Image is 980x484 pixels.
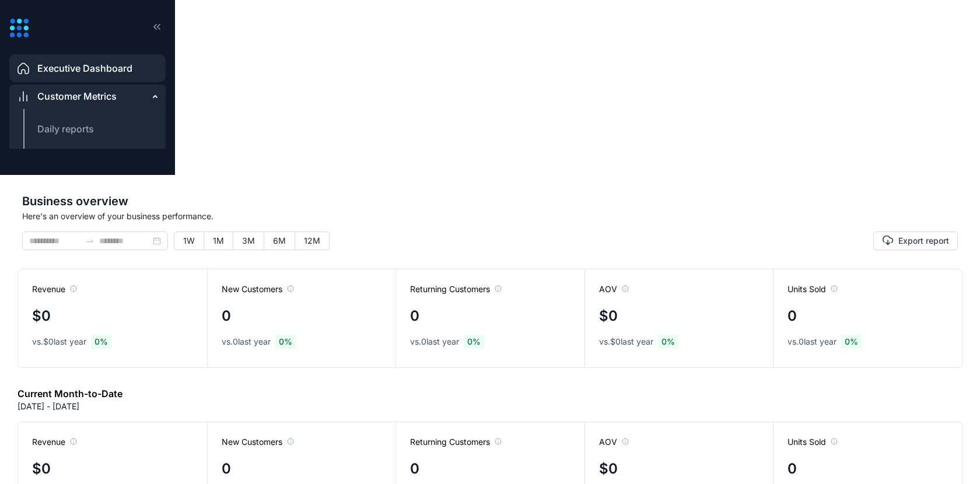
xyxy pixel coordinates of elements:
span: 1M [213,236,224,245]
h6: Current Month-to-Date [17,387,123,401]
span: 12M [304,236,320,245]
h4: $0 [32,306,51,327]
h4: $0 [32,458,51,479]
h4: 0 [787,306,797,327]
span: 0 % [275,335,296,349]
h4: 0 [787,458,797,479]
span: vs. 0 last year [410,336,459,348]
h4: 0 [222,458,231,479]
span: Executive Dashboard [37,61,132,75]
span: AOV [599,283,629,295]
span: Returning Customers [410,436,502,448]
span: AOV [599,436,629,448]
span: vs. 0 last year [222,336,271,348]
span: Here's an overview of your business performance. [22,210,958,222]
span: 0 % [841,335,862,349]
h4: 0 [410,306,419,327]
h4: $0 [599,306,618,327]
span: 3M [242,236,255,245]
p: [DATE] - [DATE] [17,401,79,412]
span: Business overview [22,192,958,210]
span: Revenue [32,436,77,448]
span: swap-right [85,236,94,245]
h4: $0 [599,458,618,479]
span: Units Sold [787,283,838,295]
span: Customer Metrics [37,89,117,103]
span: to [85,236,94,245]
span: Units Sold [787,436,838,448]
span: vs. $0 last year [32,336,86,348]
h4: 0 [410,458,419,479]
span: vs. 0 last year [787,336,836,348]
span: Export report [898,235,949,247]
span: New Customers [222,436,294,448]
span: 0 % [658,335,678,349]
button: Export report [873,232,958,250]
span: Returning Customers [410,283,502,295]
span: vs. $0 last year [599,336,653,348]
span: 1W [183,236,195,245]
span: 0 % [91,335,111,349]
span: 0 % [464,335,484,349]
span: New Customers [222,283,294,295]
span: Daily reports [37,123,94,135]
span: Revenue [32,283,77,295]
h4: 0 [222,306,231,327]
span: 6M [273,236,286,245]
